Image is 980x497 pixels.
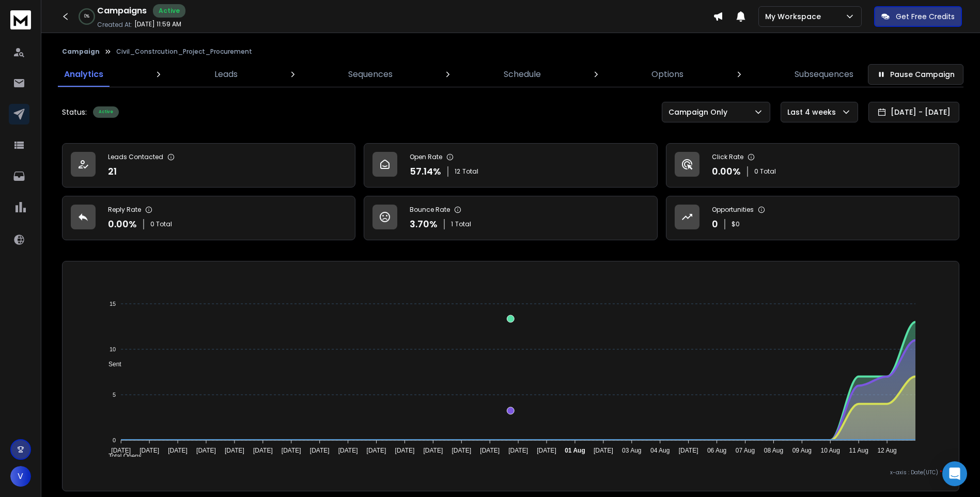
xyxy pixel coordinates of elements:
[874,6,962,27] button: Get Free Credits
[93,106,119,118] div: Active
[754,167,776,176] p: 0 Total
[58,62,110,87] a: Analytics
[666,143,959,188] a: Click Rate0.00%0 Total
[821,447,840,454] tspan: 10 Aug
[108,217,137,231] p: 0.00 %
[364,196,657,240] a: Bounce Rate3.70%1Total
[497,62,547,87] a: Schedule
[451,220,453,228] span: 1
[338,447,358,454] tspan: [DATE]
[395,447,414,454] tspan: [DATE]
[787,107,840,117] p: Last 4 weeks
[101,453,142,460] span: Total Opens
[868,102,959,122] button: [DATE] - [DATE]
[342,62,399,87] a: Sequences
[455,220,471,228] span: Total
[896,11,955,22] p: Get Free Credits
[462,167,478,176] span: Total
[113,392,116,398] tspan: 5
[64,68,103,81] p: Analytics
[282,447,301,454] tspan: [DATE]
[788,62,860,87] a: Subsequences
[10,466,31,487] button: V
[736,447,755,454] tspan: 07 Aug
[10,10,31,29] img: logo
[565,447,585,454] tspan: 01 Aug
[225,447,244,454] tspan: [DATE]
[101,361,121,368] span: Sent
[348,68,393,81] p: Sequences
[712,206,754,214] p: Opportunities
[111,447,131,454] tspan: [DATE]
[849,447,868,454] tspan: 11 Aug
[364,143,657,188] a: Open Rate57.14%12Total
[410,164,441,179] p: 57.14 %
[168,447,188,454] tspan: [DATE]
[712,217,718,231] p: 0
[62,143,355,188] a: Leads Contacted21
[508,447,528,454] tspan: [DATE]
[666,196,959,240] a: Opportunities0$0
[942,461,967,486] div: Open Intercom Messenger
[423,447,443,454] tspan: [DATE]
[253,447,273,454] tspan: [DATE]
[139,447,159,454] tspan: [DATE]
[679,447,698,454] tspan: [DATE]
[310,447,330,454] tspan: [DATE]
[410,217,438,231] p: 3.70 %
[455,167,460,176] span: 12
[764,447,783,454] tspan: 08 Aug
[79,469,942,476] p: x-axis : Date(UTC)
[645,62,690,87] a: Options
[410,153,442,161] p: Open Rate
[110,301,116,307] tspan: 15
[134,20,181,28] p: [DATE] 11:59 AM
[650,447,670,454] tspan: 04 Aug
[110,346,116,352] tspan: 10
[108,206,141,214] p: Reply Rate
[150,220,172,228] p: 0 Total
[712,164,741,179] p: 0.00 %
[537,447,556,454] tspan: [DATE]
[712,153,743,161] p: Click Rate
[668,107,732,117] p: Campaign Only
[62,196,355,240] a: Reply Rate0.00%0 Total
[208,62,244,87] a: Leads
[651,68,683,81] p: Options
[765,11,825,22] p: My Workspace
[196,447,216,454] tspan: [DATE]
[214,68,238,81] p: Leads
[792,447,812,454] tspan: 09 Aug
[878,447,897,454] tspan: 12 Aug
[84,13,89,20] p: 0 %
[62,107,87,117] p: Status:
[868,64,963,85] button: Pause Campaign
[97,21,132,29] p: Created At:
[594,447,613,454] tspan: [DATE]
[707,447,726,454] tspan: 06 Aug
[153,4,185,18] div: Active
[367,447,386,454] tspan: [DATE]
[795,68,853,81] p: Subsequences
[622,447,641,454] tspan: 03 Aug
[504,68,541,81] p: Schedule
[480,447,500,454] tspan: [DATE]
[97,5,147,17] h1: Campaigns
[410,206,450,214] p: Bounce Rate
[452,447,471,454] tspan: [DATE]
[113,437,116,443] tspan: 0
[108,153,163,161] p: Leads Contacted
[116,48,252,56] p: Civil_Constrcution_Project_Procurement
[732,220,740,228] p: $ 0
[62,48,100,56] button: Campaign
[108,164,117,179] p: 21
